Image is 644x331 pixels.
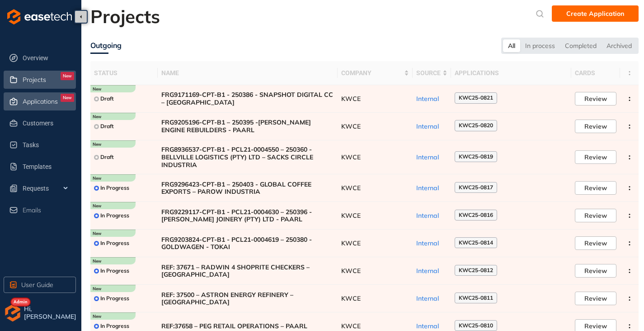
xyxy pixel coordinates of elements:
[161,264,334,279] span: REF: 37671 – RADWIN 4 SHOPRITE CHECKERS – [GEOGRAPHIC_DATA]
[100,240,129,246] span: In Progress
[341,240,409,247] span: KWCE
[338,61,413,85] th: Company
[584,121,607,131] span: Review
[416,154,447,161] div: Internal
[459,267,493,273] span: KWC25-0812
[575,292,616,305] button: Review
[7,9,72,24] img: logo
[23,158,74,176] span: Templates
[416,184,447,192] div: Internal
[100,323,129,329] span: In Progress
[584,183,607,193] span: Review
[341,212,409,220] span: KWCE
[4,277,76,293] button: User Guide
[575,92,616,106] button: Review
[459,95,493,101] span: KWC25-0821
[24,305,78,321] span: Hi, [PERSON_NAME]
[416,322,447,330] div: Internal
[341,322,409,330] span: KWCE
[161,119,334,134] span: FRG9205196-CPT-B1 – 250395 -[PERSON_NAME] ENGINE REBUILDERS - PAARL
[584,321,607,331] span: Review
[158,61,338,85] th: Name
[90,40,122,51] div: Outgoing
[575,150,616,164] button: Review
[459,154,493,160] span: KWC25-0819
[90,61,158,85] th: Status
[416,212,447,220] div: Internal
[23,76,46,84] span: Projects
[575,120,616,133] button: Review
[23,136,74,154] span: Tasks
[575,209,616,222] button: Review
[459,240,493,246] span: KWC25-0814
[341,295,409,302] span: KWCE
[21,280,53,290] span: User Guide
[23,206,41,214] span: Emails
[23,179,74,197] span: Requests
[100,212,129,219] span: In Progress
[584,293,607,303] span: Review
[584,266,607,276] span: Review
[161,322,334,330] span: REF:37658 – PEG RETAIL OPERATIONS – PAARL
[503,39,520,52] div: All
[459,322,493,329] span: KWC25-0810
[566,9,624,19] span: Create Application
[451,61,571,85] th: Applications
[100,268,129,274] span: In Progress
[416,95,447,103] div: Internal
[413,61,451,85] th: Source
[584,238,607,248] span: Review
[23,98,58,106] span: Applications
[575,236,616,250] button: Review
[161,236,334,251] span: FRG9203824-CPT-B1 - PCL21-0004619 – 250380 -GOLDWAGEN - TOKAI
[341,123,409,130] span: KWCE
[61,94,74,102] div: New
[552,5,639,22] button: Create Application
[575,264,616,278] button: Review
[459,212,493,218] span: KWC25-0816
[560,39,602,52] div: Completed
[90,5,160,27] h2: Projects
[100,185,129,191] span: In Progress
[584,94,607,104] span: Review
[100,123,114,130] span: Draft
[459,122,493,129] span: KWC25-0820
[584,211,607,221] span: Review
[341,95,409,103] span: KWCE
[459,295,493,301] span: KWC25-0811
[23,114,74,132] span: Customers
[416,295,447,302] div: Internal
[416,240,447,247] div: Internal
[341,184,409,192] span: KWCE
[584,152,607,162] span: Review
[602,39,637,52] div: Archived
[341,68,402,78] span: Company
[416,68,441,78] span: Source
[161,208,334,224] span: FRG9229117-CPT-B1 - PCL21-0004630 – 250396 - [PERSON_NAME] JOINERY (PTY) LTD - PAARL
[100,154,114,160] span: Draft
[571,61,620,85] th: Cards
[416,267,447,275] div: Internal
[341,154,409,161] span: KWCE
[61,72,74,80] div: New
[416,123,447,130] div: Internal
[100,96,114,102] span: Draft
[575,181,616,195] button: Review
[161,291,334,307] span: REF: 37500 – ASTRON ENERGY REFINERY – [GEOGRAPHIC_DATA]
[100,295,129,302] span: In Progress
[4,304,22,322] img: avatar
[161,91,334,106] span: FRG9171169-CPT-B1 - 250386 - SNAPSHOT DIGITAL CC – [GEOGRAPHIC_DATA]
[459,184,493,191] span: KWC25-0817
[161,146,334,168] span: FRG8936537-CPT-B1 - PCL21-0004550 – 250360 - BELLVILLE LOGISTICS (PTY) LTD – SACKS CIRCLE INDUSTRIA
[520,39,560,52] div: In process
[341,267,409,275] span: KWCE
[161,181,334,196] span: FRG9296423-CPT-B1 – 250403 - GLOBAL COFFEE EXPORTS – PAROW INDUSTRIA
[23,49,74,67] span: Overview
